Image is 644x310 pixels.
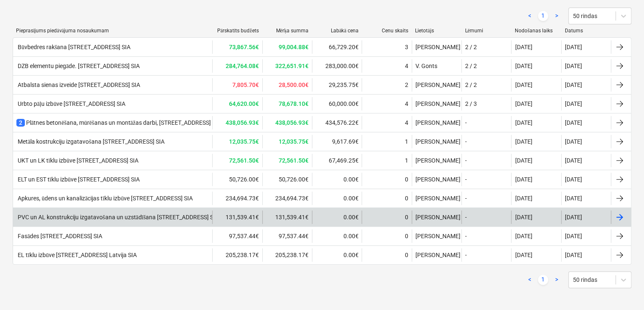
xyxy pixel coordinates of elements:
div: 0 [405,195,408,202]
div: [DATE] [565,195,582,202]
div: [PERSON_NAME] [412,78,461,92]
div: Apkures, ūdens un kanalizācijas tīklu izbūve [STREET_ADDRESS] SIA [16,195,193,202]
div: 97,537.44€ [262,229,312,243]
div: [DATE] [515,214,532,221]
b: 284,764.08€ [226,63,259,69]
div: 283,000.00€ [312,59,362,73]
div: - [465,119,467,126]
div: Labākā cena [315,28,359,34]
div: 0 [405,176,408,183]
div: - [465,252,467,258]
b: 72,561.50€ [229,157,259,164]
div: Cenu skaits [365,28,409,34]
div: [DATE] [565,252,582,258]
b: 438,056.93€ [275,119,309,126]
div: 2 / 2 [465,63,477,69]
div: [DATE] [515,63,532,69]
div: ELT un EST tīklu izbūve [STREET_ADDRESS] SIA [16,176,140,183]
div: [DATE] [515,81,532,88]
div: 9,617.69€ [312,135,362,148]
b: 99,004.88€ [279,44,309,50]
div: [DATE] [515,157,532,164]
div: 2 / 2 [465,44,477,50]
div: [DATE] [565,100,582,107]
b: 7,805.70€ [232,81,259,88]
div: - [465,176,467,183]
div: UKT un LK tīklu izbūve [STREET_ADDRESS] SIA [16,157,138,164]
div: [DATE] [515,195,532,202]
div: 0.00€ [312,229,362,243]
div: [DATE] [565,119,582,126]
div: [DATE] [565,157,582,164]
div: [DATE] [565,138,582,145]
div: - [465,195,467,202]
div: 205,238.17€ [212,248,262,262]
div: 1 [405,138,408,145]
b: 28,500.00€ [279,81,309,88]
div: 2 / 2 [465,81,477,88]
div: 3 [405,44,408,50]
div: Fasādes [STREET_ADDRESS] SIA [16,233,102,240]
div: 4 [405,119,408,126]
div: [DATE] [515,119,532,126]
div: 97,537.44€ [212,229,262,243]
div: [PERSON_NAME] [412,229,461,243]
div: 2 / 3 [465,100,477,107]
div: EL tīklu izbūve [STREET_ADDRESS] Latvija SIA [16,252,137,259]
div: 2 [405,81,408,88]
a: Page 1 is your current page [538,11,548,21]
div: Metāla kostrukciju izgatavošana [STREET_ADDRESS] SIA [16,138,165,145]
div: [DATE] [565,81,582,88]
div: [PERSON_NAME] [412,97,461,110]
div: [DATE] [515,252,532,258]
div: Būvbedres rakšana [STREET_ADDRESS] SIA [16,44,130,51]
div: 67,469.25€ [312,154,362,167]
div: [PERSON_NAME] [412,154,461,167]
div: Plātnes betonēšana, mūrēšanas un montāžas darbi, [STREET_ADDRESS] [GEOGRAPHIC_DATA] SIA 2. kārta [16,118,300,127]
div: 0.00€ [312,173,362,186]
div: 29,235.75€ [312,78,362,92]
a: Next page [551,11,562,21]
b: 12,035.75€ [279,138,309,145]
div: 0 [405,233,408,239]
b: 322,651.91€ [275,63,309,69]
div: Nodošanas laiks [515,28,558,34]
div: 50,726.00€ [212,173,262,186]
div: 434,576.22€ [312,116,362,129]
div: 131,539.41€ [262,210,312,224]
a: Previous page [524,275,535,285]
b: 64,620.00€ [229,100,259,107]
div: - [465,157,467,164]
div: 131,539.41€ [212,210,262,224]
div: Atbalsta sienas izveide [STREET_ADDRESS] SIA [16,81,140,88]
div: 0 [405,252,408,258]
div: 4 [405,63,408,69]
iframe: Chat Widget [602,270,644,310]
a: Next page [551,275,562,285]
div: [DATE] [515,44,532,50]
div: [PERSON_NAME] [412,192,461,205]
div: [DATE] [515,138,532,145]
div: V. Gonts [412,59,461,73]
div: Urbto pāļu izbūve [STREET_ADDRESS] SIA [16,100,125,108]
div: 66,729.20€ [312,40,362,54]
b: 12,035.75€ [229,138,259,145]
div: 50,726.00€ [262,173,312,186]
div: - [465,214,467,221]
b: 438,056.93€ [226,119,259,126]
div: [DATE] [565,233,582,239]
div: 0 [405,214,408,221]
div: [PERSON_NAME] [412,210,461,224]
b: 72,561.50€ [279,157,309,164]
div: DZB elementu piegāde. [STREET_ADDRESS] SIA [16,63,140,70]
div: [DATE] [565,63,582,69]
a: Previous page [524,11,535,21]
div: [PERSON_NAME] [412,116,461,129]
div: [DATE] [515,233,532,239]
div: 0.00€ [312,248,362,262]
div: Lietotājs [415,28,458,34]
div: [PERSON_NAME] [412,173,461,186]
div: 234,694.73€ [262,192,312,205]
span: 2 [16,119,25,126]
